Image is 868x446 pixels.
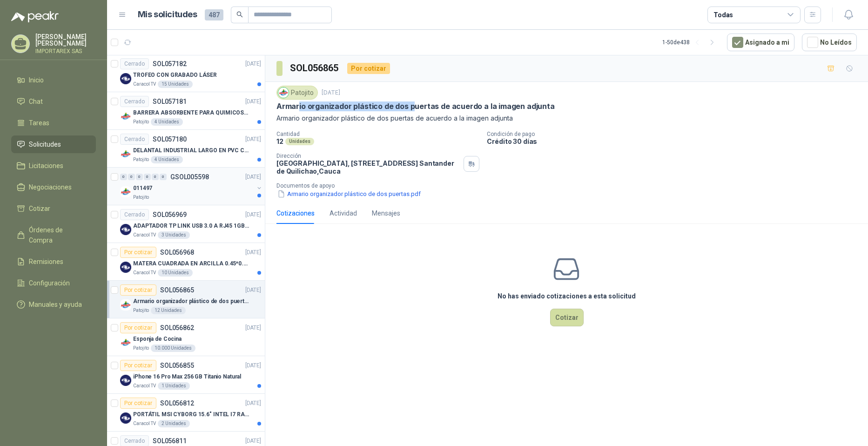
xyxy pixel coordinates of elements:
[120,111,131,122] img: Company Logo
[278,88,289,98] img: Company Logo
[133,420,156,427] p: Caracol TV
[11,274,96,292] a: Configuración
[120,322,156,333] div: Por cotizar
[160,362,194,369] p: SOL056855
[205,9,223,20] span: 487
[158,231,190,239] div: 3 Unidades
[107,394,265,432] a: Por cotizarSOL056812[DATE] Company LogoPORTÁTIL MSI CYBORG 15.6" INTEL I7 RAM 32GB - 1 TB / Nvidi...
[29,299,82,310] span: Manuales y ayuda
[120,224,131,235] img: Company Logo
[245,210,261,219] p: [DATE]
[133,410,249,419] p: PORTÁTIL MSI CYBORG 15.6" INTEL I7 RAM 32GB - 1 TB / Nvidia GeForce RTX 4050
[152,174,159,180] div: 0
[133,382,156,390] p: Caracol TV
[276,159,460,175] p: [GEOGRAPHIC_DATA], [STREET_ADDRESS] Santander de Quilichao , Cauca
[29,161,63,171] span: Licitaciones
[160,287,194,293] p: SOL056865
[133,81,156,88] p: Caracol TV
[133,307,149,314] p: Patojito
[133,259,249,268] p: MATERA CUADRADA EN ARCILLA 0.45*0.45*0.40
[29,203,50,214] span: Cotizar
[29,278,70,288] span: Configuración
[35,48,96,54] p: IMPORTAREX SAS
[276,131,479,137] p: Cantidad
[276,208,315,218] div: Cotizaciones
[245,324,261,332] p: [DATE]
[158,382,190,390] div: 1 Unidades
[120,262,131,273] img: Company Logo
[372,208,400,218] div: Mensajes
[151,345,195,352] div: 10.000 Unidades
[136,174,143,180] div: 0
[120,299,131,311] img: Company Logo
[487,137,864,145] p: Crédito 30 días
[29,75,44,85] span: Inicio
[727,34,794,51] button: Asignado a mi
[245,60,261,68] p: [DATE]
[133,194,149,201] p: Patojito
[276,101,555,111] p: Armario organizador plástico de dos puertas de acuerdo a la imagen adjunta
[151,118,183,126] div: 4 Unidades
[120,247,156,258] div: Por cotizar
[29,257,63,267] span: Remisiones
[29,96,43,107] span: Chat
[245,135,261,144] p: [DATE]
[107,318,265,356] a: Por cotizarSOL056862[DATE] Company LogoEsponja de CocinaPatojito10.000 Unidades
[107,130,265,168] a: CerradoSOL057180[DATE] Company LogoDELANTAL INDUSTRIAL LARGO EN PVC COLOR AMARILLOPatojito4 Unidades
[276,113,857,123] p: Armario organizador plástico de dos puertas de acuerdo a la imagen adjunta
[151,307,186,314] div: 12 Unidades
[11,93,96,110] a: Chat
[107,356,265,394] a: Por cotizarSOL056855[DATE] Company LogoiPhone 16 Pro Max 256 GB Titanio NaturalCaracol TV1 Unidades
[245,97,261,106] p: [DATE]
[487,131,864,137] p: Condición de pago
[120,360,156,371] div: Por cotizar
[153,136,187,142] p: SOL057180
[133,345,149,352] p: Patojito
[160,324,194,331] p: SOL056862
[133,269,156,277] p: Caracol TV
[11,200,96,217] a: Cotizar
[133,231,156,239] p: Caracol TV
[133,118,149,126] p: Patojito
[144,174,151,180] div: 0
[713,10,733,20] div: Todas
[120,73,131,84] img: Company Logo
[133,71,217,80] p: TROFEO CON GRABADO LÁSER
[120,96,149,107] div: Cerrado
[120,375,131,386] img: Company Logo
[276,153,460,159] p: Dirección
[276,137,283,145] p: 12
[120,209,149,220] div: Cerrado
[120,58,149,69] div: Cerrado
[160,400,194,406] p: SOL056812
[120,171,263,201] a: 0 0 0 0 0 0 GSOL005598[DATE] Company Logo011497Patojito
[128,174,135,180] div: 0
[245,437,261,446] p: [DATE]
[107,205,265,243] a: CerradoSOL056969[DATE] Company LogoADAPTADOR TP LINK USB 3.0 A RJ45 1GB WINDOWSCaracol TV3 Unidades
[133,108,249,117] p: BARRERA ABSORBENTE PARA QUIMICOS (DERRAME DE HIPOCLORITO)
[133,184,152,193] p: 011497
[160,174,167,180] div: 0
[158,81,193,88] div: 15 Unidades
[245,286,261,295] p: [DATE]
[276,189,422,199] button: Armario organizador plástico de dos puertas.pdf
[120,284,156,296] div: Por cotizar
[133,335,182,344] p: Esponja de Cocina
[11,157,96,175] a: Licitaciones
[11,253,96,270] a: Remisiones
[285,138,314,145] div: Unidades
[11,135,96,153] a: Solicitudes
[11,296,96,313] a: Manuales y ayuda
[11,178,96,196] a: Negociaciones
[29,118,49,128] span: Tareas
[120,134,149,145] div: Cerrado
[158,420,190,427] div: 2 Unidades
[107,281,265,318] a: Por cotizarSOL056865[DATE] Company LogoArmario organizador plástico de dos puertas de acuerdo a l...
[276,86,318,100] div: Patojito
[120,412,131,424] img: Company Logo
[236,11,243,18] span: search
[29,182,72,192] span: Negociaciones
[107,243,265,281] a: Por cotizarSOL056968[DATE] Company LogoMATERA CUADRADA EN ARCILLA 0.45*0.45*0.40Caracol TV10 Unid...
[245,248,261,257] p: [DATE]
[802,34,857,51] button: No Leídos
